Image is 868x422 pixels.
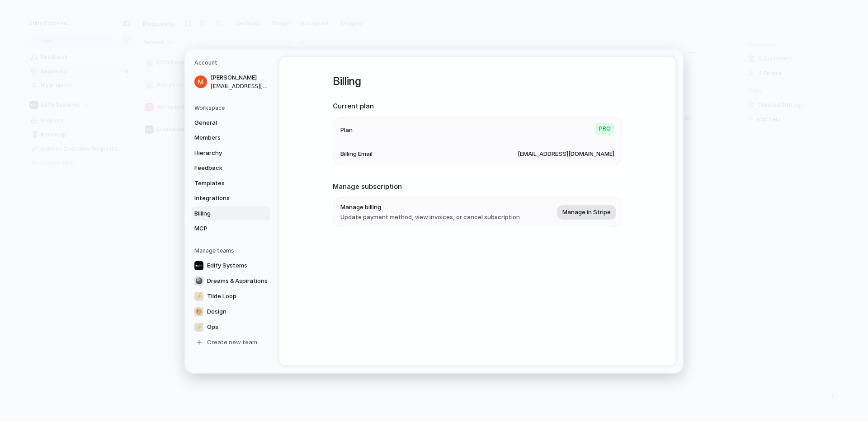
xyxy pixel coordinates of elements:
span: Dreams & Aspirations [207,276,268,285]
div: 🎱 [194,276,203,285]
div: ⚡ [194,291,203,300]
a: General [192,115,270,130]
span: Edify Systems [207,261,247,270]
span: Templates [194,178,252,188]
div: 🎨 [194,307,203,316]
a: ⚡Tilde Loop [192,289,270,303]
h1: Billing [333,73,622,89]
span: [EMAIL_ADDRESS][DOMAIN_NAME] [211,82,269,90]
span: Feedback [194,164,252,173]
span: Billing Email [340,149,373,158]
a: Billing [192,206,270,220]
span: Ops [207,322,218,331]
h2: Manage subscription [333,181,622,192]
span: MCP [194,224,252,233]
a: Edify Systems [192,258,270,272]
h5: Workspace [194,103,270,112]
a: Create new team [192,335,270,349]
span: Tilde Loop [207,291,236,300]
a: 🎱Dreams & Aspirations [192,273,270,288]
span: Create new team [207,338,257,347]
a: [PERSON_NAME][EMAIL_ADDRESS][DOMAIN_NAME] [192,70,270,93]
a: Integrations [192,191,270,206]
span: Plan [340,125,353,134]
a: MCP [192,221,270,236]
h2: Current plan [333,101,622,112]
span: Manage billing [340,203,520,212]
a: Templates [192,176,270,190]
a: Members [192,131,270,145]
a: Feedback [192,161,270,175]
span: General [194,118,252,127]
a: 🎨Design [192,304,270,319]
a: ⚡Ops [192,319,270,334]
button: Manage in Stripe [557,205,616,219]
h5: Account [194,59,270,67]
span: Update payment method, view invoices, or cancel subscription [340,212,520,221]
span: Design [207,307,226,316]
span: Manage in Stripe [562,207,611,216]
span: Billing [194,209,252,218]
h5: Manage teams [194,246,270,254]
span: [PERSON_NAME] [211,73,269,82]
a: Hierarchy [192,145,270,160]
div: ⚡ [194,322,203,331]
span: Hierarchy [194,148,252,157]
span: Members [194,133,252,142]
span: Integrations [194,194,252,203]
span: [EMAIL_ADDRESS][DOMAIN_NAME] [518,149,614,158]
span: Pro [595,122,614,134]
